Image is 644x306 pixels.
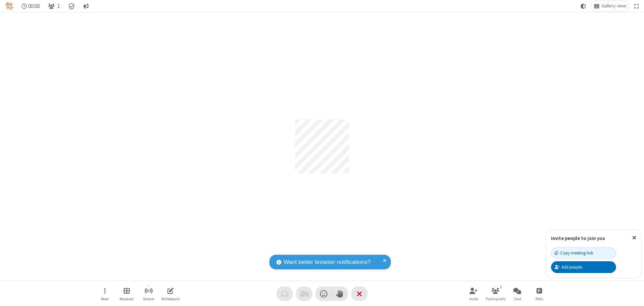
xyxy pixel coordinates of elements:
[463,284,484,303] button: Invite participants (Alt+I)
[627,230,641,246] button: Close popover
[469,297,478,301] span: Invite
[138,284,159,303] button: Start streaming
[160,284,181,303] button: Open shared whiteboard
[143,297,154,301] span: Stream
[536,297,543,301] span: Polls
[316,286,332,301] button: Send a reaction
[80,1,91,11] button: Conversation
[101,297,108,301] span: More
[45,1,63,11] button: Open participant list
[591,1,629,11] button: Change layout
[65,1,78,11] div: Meeting details Encryption enabled
[551,235,605,241] label: Invite people to join you
[57,3,60,9] span: 1
[120,297,134,301] span: Breakout
[161,297,180,301] span: Whiteboard
[602,3,626,9] span: Gallery view
[332,286,348,301] button: Raise hand
[284,258,371,267] span: Want better browser notifications?
[485,284,506,303] button: Open participant list
[632,1,642,11] button: Fullscreen
[351,286,367,301] button: End or leave meeting
[296,286,312,301] button: Video
[5,2,13,10] img: QA Selenium DO NOT DELETE OR CHANGE
[498,284,504,290] div: 1
[28,3,40,9] span: 00:00
[507,284,527,303] button: Open chat
[95,284,115,303] button: Open menu
[277,286,293,301] button: Audio problem - check your Internet connection or call by phone
[578,1,589,11] button: Using system theme
[551,261,616,273] button: Add people
[514,297,521,301] span: Chat
[486,297,506,301] span: Participants
[117,284,137,303] button: Manage Breakout Rooms
[529,284,549,303] button: Open poll
[19,1,43,11] div: Timer
[551,247,616,259] button: Copy meeting link
[555,250,593,256] div: Copy meeting link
